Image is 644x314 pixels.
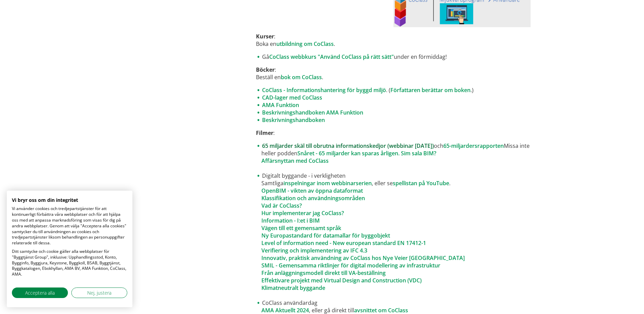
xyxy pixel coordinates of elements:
a: Vad är CoClass? [261,202,302,209]
p: : [256,129,531,137]
a: CoClass webbkurs "Använd CoClass på rätt sätt" [269,53,394,60]
p: Vi använder cookies och tredjepartstjänster för att kontinuerligt förbättra våra webbplatser och ... [12,206,127,246]
a: bok om CoClass [281,73,322,81]
a: Information - I:et i BIM [261,217,320,224]
a: CoClass - Informationshantering för byggd miljö [262,86,386,94]
a: Klassifikation och användningsområden [261,194,365,202]
a: spellistan på YouTube [393,179,449,187]
a: Beskrivningshandboken AMA Funktion [262,109,363,116]
button: Justera cookie preferenser [71,287,127,298]
a: AMA Aktuellt 2024 [261,307,309,314]
a: Beskrivningshandboken [262,116,325,124]
a: Från anläggningsmodell direkt till VA-beställning [261,269,386,277]
span: Nej, justera [87,289,111,296]
a: Ny Europastandard för datamallar för byggobjekt [261,232,390,239]
a: SMIL - Gemensamma riktlinjer för digital modellering av infrastruktur [261,262,440,269]
button: Acceptera alla cookies [12,287,68,298]
a: 65-miljardersrapporten [443,142,504,150]
a: Affärsnyttan med CoClass [261,157,329,164]
a: Snåret - 65 miljarder kan sparas årligen. Sim sala BIM? [297,150,436,157]
h2: Vi bryr oss om din integritet [12,197,127,203]
li: . ( .) [256,86,531,94]
a: Verifiering och implementering av IFC 4.3 [261,247,367,254]
li: Gå under en förmiddag! [256,53,531,60]
a: OpenBIM - vikten av öppna dataformat [261,187,363,194]
a: inspelningar inom webbinarserien [283,179,372,187]
a: 65 miljarder skäl till obrutna informationskedjor (webbinar [DATE]) [262,142,434,150]
p: Ditt samtycke och cookie gäller alla webbplatser för "Byggtjänst Group", inklusive: Upphandlingss... [12,249,127,277]
li: Digitalt byggande - i verkligheten Samtliga , eller se . [256,172,531,299]
strong: Kurser [256,33,274,40]
a: Effektivare projekt med Virtual Design and Construction (VDC) [261,277,422,284]
strong: Böcker [256,66,275,73]
strong: Filmer [256,129,273,137]
a: Innovativ, praktisk användning av CoClass hos Nye Veier [GEOGRAPHIC_DATA] [261,254,465,262]
a: Författaren berättar om boken [390,86,471,94]
a: utbildning om CoClass [276,40,334,48]
a: Level of information need - New european standard EN 17412-1 [261,239,426,247]
a: Klimatneutralt byggande [261,284,325,292]
a: AMA Funktion [262,101,299,109]
p: : Boka en . [256,33,531,48]
li: och Missa inte heller podden [256,142,531,172]
span: Acceptera alla [25,289,55,296]
a: Hur implementerar jag CoClass? [261,209,344,217]
p: : Beställ en . [256,66,531,81]
a: Vägen till ett gemensamt språk [261,224,341,232]
a: avsnittet om CoClass [354,307,408,314]
a: CAD-lager med CoClass [262,94,322,101]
